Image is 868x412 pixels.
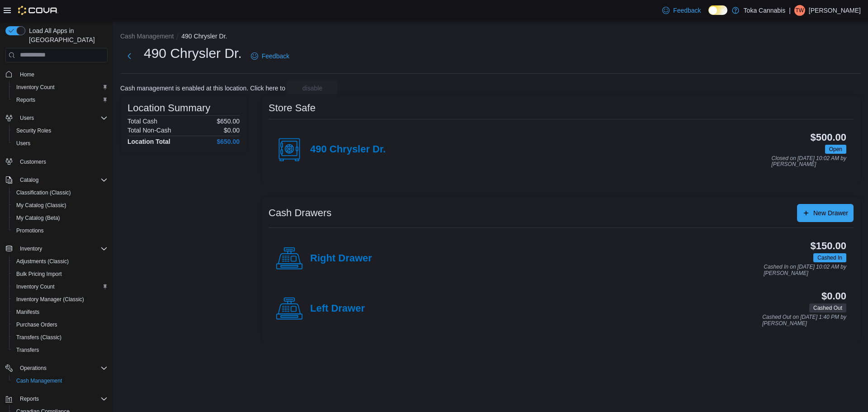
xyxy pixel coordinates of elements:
[9,137,111,150] button: Users
[127,118,157,125] h6: Total Cash
[16,270,62,278] span: Bulk Pricing Import
[789,5,791,16] p: |
[247,47,293,65] a: Feedback
[16,363,108,374] span: Operations
[13,82,58,93] a: Inventory Count
[120,32,861,43] nav: An example of EuiBreadcrumbs
[16,334,61,341] span: Transfers (Classic)
[13,307,108,317] span: Manifests
[16,96,35,104] span: Reports
[16,84,55,91] span: Inventory Count
[764,264,846,276] p: Cashed In on [DATE] 10:02 AM by [PERSON_NAME]
[16,69,108,80] span: Home
[13,269,66,279] a: Bulk Pricing Import
[797,204,854,222] button: New Drawer
[13,345,42,355] a: Transfers
[120,33,174,40] button: Cash Management
[2,112,111,124] button: Users
[813,253,846,262] span: Cashed In
[217,138,240,145] h4: $650.00
[9,280,111,293] button: Inventory Count
[25,26,108,44] span: Load All Apps in [GEOGRAPHIC_DATA]
[310,144,386,156] h4: 490 Chrysler Dr.
[181,33,227,40] button: 490 Chrysler Dr.
[817,254,842,262] span: Cashed In
[16,156,50,167] a: Customers
[13,213,108,223] span: My Catalog (Beta)
[16,214,60,222] span: My Catalog (Beta)
[2,242,111,255] button: Inventory
[302,84,322,93] span: disable
[813,208,848,218] span: New Drawer
[16,175,42,185] button: Catalog
[9,268,111,280] button: Bulk Pricing Import
[18,6,58,15] img: Cova
[13,345,108,355] span: Transfers
[9,344,111,356] button: Transfers
[9,81,111,94] button: Inventory Count
[16,202,66,209] span: My Catalog (Classic)
[13,281,108,292] span: Inventory Count
[16,346,39,354] span: Transfers
[16,113,108,123] span: Users
[9,374,111,387] button: Cash Management
[16,258,69,265] span: Adjustments (Classic)
[16,243,108,254] span: Inventory
[811,241,846,251] h3: $150.00
[224,127,240,134] p: $0.00
[13,256,72,267] a: Adjustments (Classic)
[13,225,47,236] a: Promotions
[825,145,846,154] span: Open
[762,314,846,327] p: Cashed Out on [DATE] 1:40 PM by [PERSON_NAME]
[13,319,61,330] a: Purchase Orders
[9,212,111,224] button: My Catalog (Beta)
[13,82,108,93] span: Inventory Count
[287,81,338,95] button: disable
[9,255,111,268] button: Adjustments (Classic)
[16,321,57,328] span: Purchase Orders
[659,1,704,19] a: Feedback
[13,375,66,386] a: Cash Management
[9,186,111,199] button: Classification (Classic)
[310,303,365,315] h4: Left Drawer
[809,5,861,16] p: [PERSON_NAME]
[13,281,58,292] a: Inventory Count
[13,187,108,198] span: Classification (Classic)
[217,118,240,125] p: $650.00
[673,6,701,15] span: Feedback
[708,15,709,15] span: Dark Mode
[16,140,30,147] span: Users
[2,393,111,405] button: Reports
[13,307,43,317] a: Manifests
[13,225,108,236] span: Promotions
[13,200,70,211] a: My Catalog (Classic)
[13,125,108,136] span: Security Roles
[794,5,805,16] div: Ty Wilson
[13,138,34,149] a: Users
[9,199,111,212] button: My Catalog (Classic)
[9,94,111,106] button: Reports
[16,393,42,404] button: Reports
[13,294,88,305] a: Inventory Manager (Classic)
[20,114,34,122] span: Users
[20,176,38,184] span: Catalog
[821,291,846,302] h3: $0.00
[16,127,51,134] span: Security Roles
[16,243,46,254] button: Inventory
[13,200,108,211] span: My Catalog (Classic)
[9,331,111,344] button: Transfers (Classic)
[127,138,170,145] h4: Location Total
[127,127,171,134] h6: Total Non-Cash
[13,375,108,386] span: Cash Management
[708,5,727,15] input: Dark Mode
[16,283,55,290] span: Inventory Count
[16,227,44,234] span: Promotions
[796,5,804,16] span: TW
[813,304,842,312] span: Cashed Out
[269,103,316,114] h3: Store Safe
[262,52,289,61] span: Feedback
[16,308,39,316] span: Manifests
[310,253,372,265] h4: Right Drawer
[829,145,842,153] span: Open
[744,5,786,16] p: Toka Cannabis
